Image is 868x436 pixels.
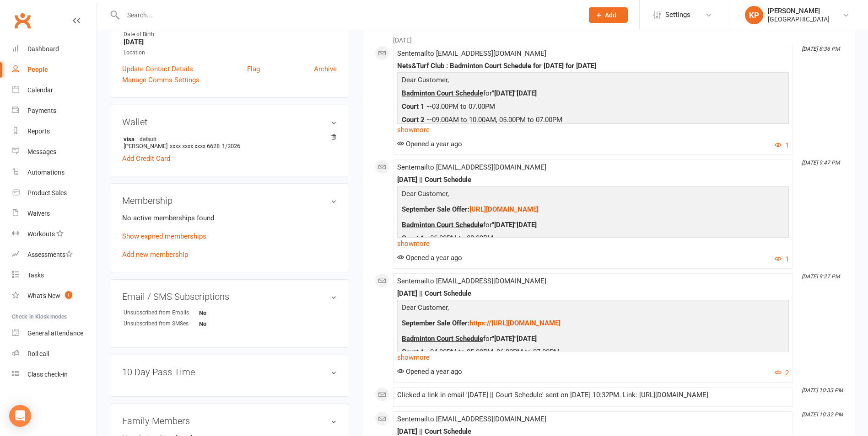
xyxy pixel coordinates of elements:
[27,148,56,155] div: Messages
[27,45,59,53] div: Dashboard
[397,277,546,285] span: Sent email to [EMAIL_ADDRESS][DOMAIN_NAME]
[768,7,830,15] div: [PERSON_NAME]
[11,9,34,32] a: Clubworx
[12,245,97,265] a: Assessments
[397,237,789,250] a: show more
[745,6,763,24] div: KP
[402,319,561,327] b: September Sale Offer:
[124,30,337,39] div: Date of Birth
[483,89,517,97] span: for
[492,221,517,229] b: "[DATE]"
[469,319,561,327] a: https://[URL][DOMAIN_NAME]
[12,364,97,385] a: Class kiosk mode
[12,265,97,286] a: Tasks
[122,64,193,74] a: Update Contact Details
[12,101,97,121] a: Payments
[170,143,220,149] span: xxxx xxxx xxxx 6628
[222,143,240,149] span: 1/2026
[402,303,449,312] span: Dear Customer,
[483,221,517,229] span: for
[492,89,517,97] b: "[DATE]"
[12,121,97,142] a: Reports
[122,416,337,426] h3: Family Members
[137,135,159,143] span: default
[122,367,337,377] h3: 10 Day Pass Time
[775,140,789,151] button: 1
[27,230,55,238] div: Workouts
[124,135,332,143] strong: visa
[12,39,97,59] a: Dashboard
[402,348,425,356] b: Court 1
[27,128,50,135] div: Reports
[27,292,60,299] div: What's New
[12,80,97,101] a: Calendar
[65,291,72,299] span: 1
[402,190,449,198] span: Dear Customer,
[402,335,483,343] u: Badminton Court Schedule
[122,292,337,302] h3: Email / SMS Subscriptions
[12,323,97,344] a: General attendance kiosk mode
[399,101,787,114] p: 03.00PM to 07.00PM
[12,183,97,203] a: Product Sales
[122,232,206,240] a: Show expired memberships
[12,224,97,245] a: Workouts
[375,31,843,45] li: [DATE]
[402,348,560,356] span: -- 04.00PM to 05.00PM, 06.00PM to 07.00PM
[397,367,462,376] span: Opened a year ago
[314,64,337,74] a: Archive
[492,335,517,343] b: "[DATE]"
[12,142,97,162] a: Messages
[802,46,840,52] i: [DATE] 8:36 PM
[397,254,462,262] span: Opened a year ago
[122,153,170,164] a: Add Credit Card
[775,254,789,265] button: 1
[27,66,48,73] div: People
[124,319,199,328] div: Unsubscribed from SMSes
[27,86,53,94] div: Calendar
[517,89,537,97] b: [DATE]
[402,89,483,97] u: Badminton Court Schedule
[397,163,546,171] span: Sent email to [EMAIL_ADDRESS][DOMAIN_NAME]
[27,271,44,279] div: Tasks
[122,117,337,127] h3: Wallet
[397,49,546,58] span: Sent email to [EMAIL_ADDRESS][DOMAIN_NAME]
[432,116,562,124] span: 09.00AM to 10.00AM, 05.00PM to 07.00PM
[665,5,690,25] span: Settings
[402,76,449,84] span: Dear Customer,
[27,189,67,197] div: Product Sales
[9,405,31,427] div: Open Intercom Messenger
[12,286,97,306] a: What's New1
[802,160,840,166] i: [DATE] 9:47 PM
[402,234,493,242] span: -- 06.00PM to 08.00PM
[122,134,337,151] li: [PERSON_NAME]
[802,411,843,418] i: [DATE] 10:32 PM
[589,7,628,23] button: Add
[402,234,425,242] b: Court 1
[27,371,68,378] div: Class check-in
[27,251,73,258] div: Assessments
[802,387,843,393] i: [DATE] 10:33 PM
[397,391,789,399] div: Clicked a link in email '[DATE] || Court Schedule' sent on [DATE] 10:32PM. Link: [URL][DOMAIN_NAME]
[120,9,577,21] input: Search...
[124,308,199,317] div: Unsubscribed from Emails
[122,213,337,223] p: No active memberships found
[397,351,789,364] a: show more
[12,203,97,224] a: Waivers
[802,273,840,280] i: [DATE] 9:27 PM
[199,309,252,316] strong: No
[402,205,539,213] b: September Sale Offer:
[12,344,97,364] a: Roll call
[397,428,789,436] div: [DATE] || Court Schedule
[402,102,432,111] b: Court 1 --
[27,210,50,217] div: Waivers
[397,415,546,423] span: Sent email to [EMAIL_ADDRESS][DOMAIN_NAME]
[122,196,337,206] h3: Membership
[775,367,789,378] button: 2
[517,335,537,343] b: [DATE]
[483,335,517,343] span: for
[199,320,252,327] strong: No
[517,221,537,229] b: [DATE]
[27,107,56,114] div: Payments
[124,38,337,46] strong: [DATE]
[124,48,337,57] div: Location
